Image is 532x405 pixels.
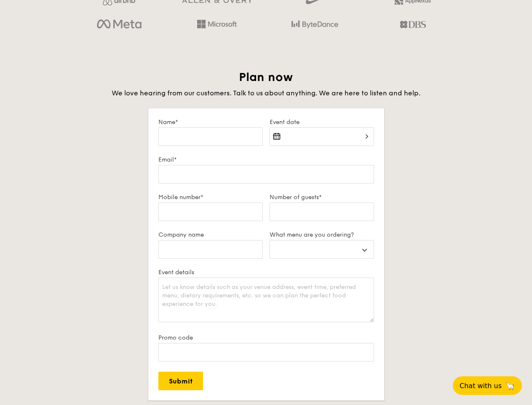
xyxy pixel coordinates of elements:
[112,89,420,97] span: We love hearing from our customers. Talk to us about anything. We are here to listen and help.
[400,17,425,32] img: dbs.a5bdd427.png
[453,376,522,395] button: Chat with us🦙
[158,278,374,322] textarea: Let us know details such as your venue address, event time, preferred menu, dietary requirements,...
[291,17,338,32] img: bytedance.dc5c0c88.png
[158,194,263,201] label: Mobile number*
[158,231,263,238] label: Company name
[197,20,237,28] img: Hd4TfVa7bNwuIo1gAAAAASUVORK5CYII=
[270,119,374,126] label: Event date
[239,70,293,84] span: Plan now
[158,156,374,163] label: Email*
[158,269,374,276] label: Event details
[158,372,203,390] input: Submit
[158,119,263,126] label: Name*
[460,382,502,390] span: Chat with us
[158,334,374,341] label: Promo code
[270,231,374,238] label: What menu are you ordering?
[270,194,374,201] label: Number of guests*
[97,17,141,32] img: meta.d311700b.png
[505,381,515,391] span: 🦙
